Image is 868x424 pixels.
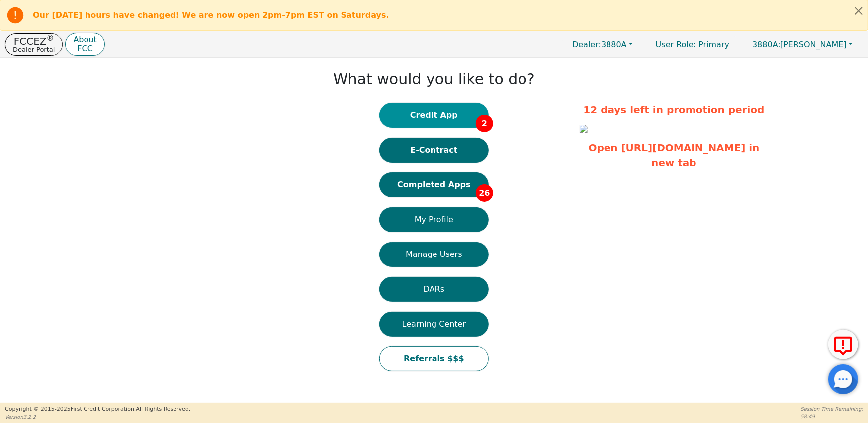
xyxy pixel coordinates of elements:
span: All Rights Reserved. [136,406,190,412]
img: c3674ac8-a682-4bad-b9c4-e900da114842 [580,125,588,133]
p: Copyright © 2015- 2025 First Credit Corporation. [5,405,190,414]
span: Dealer: [572,40,601,49]
p: FCCEZ [13,36,55,46]
span: User Role : [656,40,696,49]
span: 3880A [572,40,627,49]
h1: What would you like to do? [333,70,535,88]
button: Credit App2 [379,103,489,128]
span: 26 [476,184,493,202]
p: Version 3.2.2 [5,413,190,421]
sup: ® [47,34,54,43]
button: Completed Apps26 [379,172,489,197]
span: 2 [476,115,493,132]
a: Open [URL][DOMAIN_NAME] in new tab [589,142,760,169]
button: Dealer:3880A [562,37,643,52]
p: About [73,36,96,44]
button: Referrals $$$ [379,346,489,371]
button: Close alert [850,0,868,21]
button: FCCEZ®Dealer Portal [5,33,63,56]
button: Manage Users [379,242,489,267]
p: Primary [646,35,739,54]
button: 3880A:[PERSON_NAME] [742,37,863,52]
button: Learning Center [379,312,489,337]
p: FCC [73,45,96,53]
button: E-Contract [379,138,489,163]
p: 58:49 [801,413,863,420]
button: AboutFCC [65,33,104,56]
button: DARs [379,277,489,302]
span: [PERSON_NAME] [752,40,847,49]
button: Report Error to FCC [828,330,858,359]
p: 12 days left in promotion period [580,102,769,117]
button: My Profile [379,207,489,232]
p: Dealer Portal [13,46,55,53]
a: User Role: Primary [646,35,739,54]
p: Session Time Remaining: [801,405,863,413]
b: Our [DATE] hours have changed! We are now open 2pm-7pm EST on Saturdays. [33,10,389,20]
span: 3880A: [752,40,781,49]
